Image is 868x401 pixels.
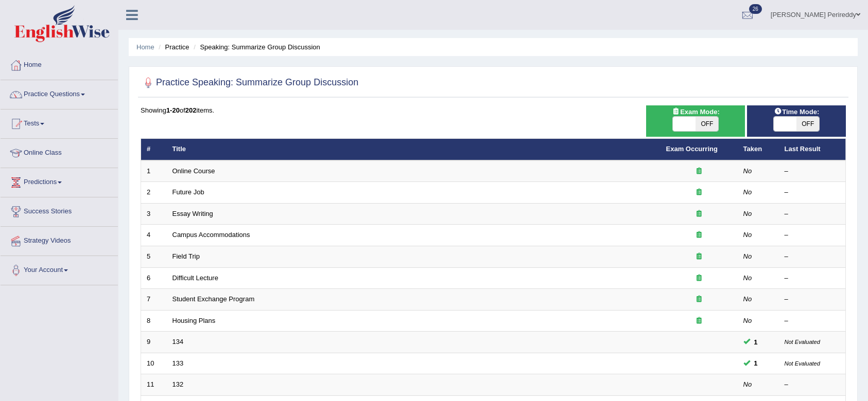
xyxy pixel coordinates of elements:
div: Exam occurring question [666,230,732,240]
li: Practice [156,42,189,52]
a: Home [136,43,154,51]
a: Practice Questions [1,80,118,106]
a: Strategy Videos [1,227,118,252]
em: No [743,231,752,239]
td: 11 [141,374,167,396]
a: 133 [172,359,184,367]
td: 2 [141,182,167,204]
td: 10 [141,353,167,374]
li: Speaking: Summarize Group Discussion [191,42,320,52]
a: Predictions [1,168,118,194]
em: No [743,210,752,217]
div: Exam occurring question [666,188,732,197]
div: Exam occurring question [666,252,732,262]
small: Not Evaluated [785,360,820,367]
em: No [743,252,752,260]
b: 1-20 [166,106,180,114]
div: Exam occurring question [666,295,732,304]
div: – [785,380,840,390]
em: No [743,295,752,303]
a: Difficult Lecture [172,274,218,282]
td: 7 [141,289,167,311]
h2: Practice Speaking: Summarize Group Discussion [141,75,358,90]
div: Exam occurring question [666,209,732,219]
span: OFF [696,117,718,131]
div: – [785,230,840,240]
div: Exam occurring question [666,167,732,176]
em: No [743,167,752,175]
div: Showing of items. [141,105,846,115]
td: 4 [141,225,167,246]
div: – [785,295,840,304]
small: Not Evaluated [785,339,820,345]
div: – [785,188,840,197]
a: Essay Writing [172,210,213,217]
em: No [743,188,752,196]
span: You can still take this question [750,337,762,348]
div: Exam occurring question [666,316,732,326]
a: Future Job [172,188,204,196]
em: No [743,274,752,282]
a: Home [1,51,118,77]
div: Show exams occurring in exams [646,105,745,137]
span: OFF [796,117,819,131]
span: You can still take this question [750,358,762,369]
a: Housing Plans [172,317,216,324]
td: 6 [141,267,167,289]
div: – [785,252,840,262]
div: – [785,167,840,176]
a: Student Exchange Program [172,295,255,303]
a: Field Trip [172,252,200,260]
a: Online Class [1,139,118,165]
td: 8 [141,310,167,332]
b: 202 [185,106,197,114]
a: Campus Accommodations [172,231,250,239]
td: 5 [141,246,167,268]
span: 26 [749,4,762,14]
div: – [785,274,840,283]
th: Last Result [779,139,846,160]
span: Exam Mode: [668,106,723,117]
th: Title [167,139,661,160]
a: Exam Occurring [666,145,718,153]
a: 132 [172,380,184,388]
div: Exam occurring question [666,274,732,283]
a: Tests [1,110,118,135]
a: Success Stories [1,197,118,223]
a: 134 [172,338,184,345]
div: – [785,209,840,219]
a: Online Course [172,167,215,175]
em: No [743,317,752,324]
td: 9 [141,332,167,353]
div: – [785,316,840,326]
td: 1 [141,160,167,182]
span: Time Mode: [770,106,823,117]
td: 3 [141,203,167,225]
a: Your Account [1,256,118,282]
th: # [141,139,167,160]
em: No [743,380,752,388]
th: Taken [738,139,779,160]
